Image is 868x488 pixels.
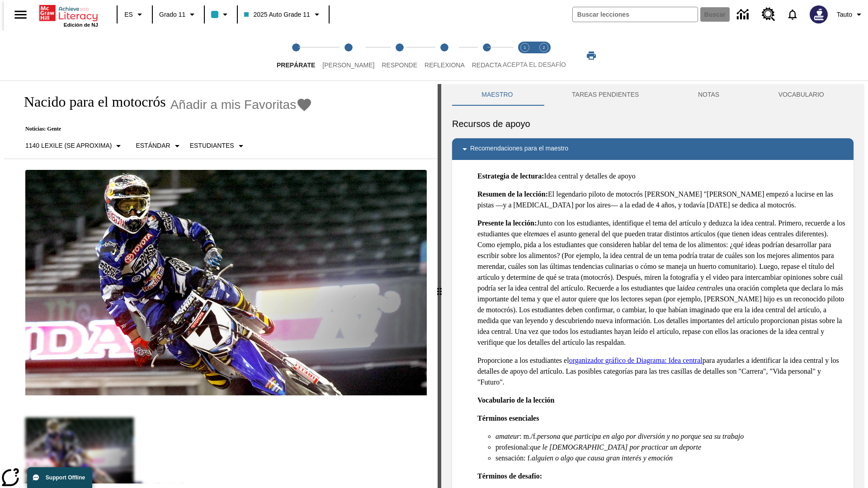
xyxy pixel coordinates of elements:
[322,61,374,69] span: [PERSON_NAME]
[573,7,698,22] input: Buscar campo
[124,10,133,19] span: ES
[524,45,526,50] text: 1
[190,141,234,150] p: Estudiantes
[749,84,854,106] button: VOCABULARIO
[269,31,322,80] button: Prepárate step 1 of 5
[4,84,438,483] div: reading
[159,10,185,19] span: Grado 11
[208,6,234,23] button: El color de la clase es azul claro. Cambiar el color de la clase.
[441,84,864,488] div: activity
[241,6,325,23] button: Clase: 2025 Auto Grade 11, Selecciona una clase
[477,218,846,348] p: Junto con los estudiantes, identifique el tema del artículo y deduzca la idea central. Primero, r...
[22,138,127,154] button: Seleccione Lexile, 1140 Lexile (Se aproxima)
[477,414,539,422] strong: Términos esenciales
[315,31,382,80] button: Lee step 2 of 5
[170,97,313,113] button: Añadir a mis Favoritas - Nacido para el motocrós
[477,172,544,180] strong: Estrategia de lectura:
[477,219,537,227] strong: Presente la lección:
[531,31,557,80] button: Acepta el desafío contesta step 2 of 2
[756,2,781,27] a: Centro de recursos, Se abrirá en una pestaña nueva.
[470,144,568,155] p: Recomendaciones para el maestro
[781,3,804,26] a: Notificaciones
[542,84,669,106] button: TAREAS PENDIENTES
[503,61,566,68] span: ACEPTA EL DESAFÍO
[683,284,717,292] em: idea central
[477,472,542,480] strong: Términos de desafío:
[529,230,543,238] em: tema
[438,84,441,488] div: Pulsa la tecla de intro o la barra espaciadora y luego presiona las flechas de derecha e izquierd...
[669,84,749,106] button: NOTAS
[472,61,502,69] span: Redacta
[477,171,846,182] p: Idea central y detalles de apoyo
[477,355,846,388] p: Proporcione a los estudiantes el para ayudarles a identificar la idea central y los detalles de a...
[132,138,186,154] button: Tipo de apoyo, Estándar
[46,474,85,481] span: Support Offline
[452,84,542,106] button: Maestro
[452,138,854,160] div: Recomendaciones para el maestro
[477,190,548,198] strong: Resumen de la lección:
[417,31,472,80] button: Reflexiona step 4 of 5
[495,431,846,442] li: : m./f.
[477,396,555,404] strong: Vocabulario de la lección
[425,61,465,69] span: Reflexiona
[465,31,509,80] button: Redacta step 5 of 5
[512,31,538,80] button: Acepta el desafío lee step 1 of 2
[39,3,98,28] div: Portada
[731,2,756,27] a: Centro de información
[477,189,846,211] p: El legendario piloto de motocrós [PERSON_NAME] "[PERSON_NAME] empezó a lucirse en las pistas —y a...
[537,432,744,440] em: persona que participa en algo por diversión y no porque sea su trabajo
[804,3,833,26] button: Escoja un nuevo avatar
[277,61,315,69] span: Prepárate
[186,138,250,154] button: Seleccionar estudiante
[542,45,545,50] text: 2
[495,442,846,453] li: profesional:
[382,61,417,69] span: Responde
[64,22,98,28] span: Edición de NJ
[25,141,112,150] p: 1140 Lexile (Se aproxima)
[170,98,297,112] span: Añadir a mis Favoritas
[810,5,828,23] img: Avatar
[7,1,34,28] button: Abrir el menú lateral
[452,84,854,106] div: Instructional Panel Tabs
[14,94,166,110] h1: Nacido para el motocrós
[833,6,868,23] button: Perfil/Configuración
[244,10,310,19] span: 2025 Auto Grade 11
[136,141,170,150] p: Estándar
[27,467,92,488] button: Support Offline
[452,117,854,131] h6: Recursos de apoyo
[530,443,701,451] em: que le [DEMOGRAPHIC_DATA] por practicar un deporte
[14,126,312,132] p: Noticias: Gente
[156,6,201,23] button: Grado: Grado 11, Elige un grado
[374,31,425,80] button: Responde step 3 of 5
[532,454,673,462] em: alguien o algo que causa gran interés y emoción
[837,10,852,19] span: Tauto
[577,47,606,64] button: Imprimir
[569,357,703,364] a: organizador gráfico de Diagrama: Idea central
[120,6,149,23] button: Lenguaje: ES, Selecciona un idioma
[25,170,427,396] img: El corredor de motocrós James Stewart vuela por los aires en su motocicleta de montaña
[495,432,519,440] em: amateur
[495,453,846,464] li: sensación: f.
